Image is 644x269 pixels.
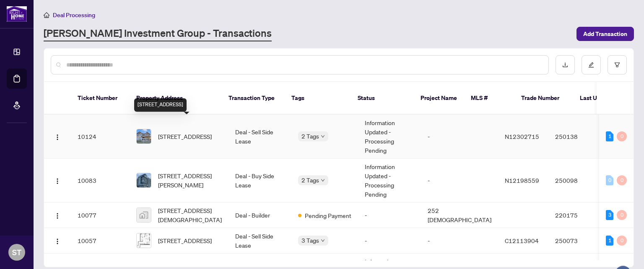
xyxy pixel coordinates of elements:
[505,237,539,244] span: C12113904
[464,82,514,115] th: MLS #
[229,202,291,228] td: Deal - Builder
[548,115,607,159] td: 250138
[51,130,64,143] button: Logo
[606,210,613,220] div: 3
[53,11,95,19] span: Deal Processing
[556,55,575,74] button: download
[301,175,319,185] span: 2 Tags
[505,133,539,140] span: N12302715
[617,131,627,141] div: 0
[44,26,272,41] a: [PERSON_NAME] Investment Group - Transactions
[588,62,594,68] span: edit
[606,175,613,185] div: 0
[137,233,151,248] img: thumbnail-img
[51,174,64,187] button: Logo
[229,115,291,159] td: Deal - Sell Side Lease
[7,6,27,22] img: logo
[514,82,573,115] th: Trade Number
[414,82,464,115] th: Project Name
[51,208,64,222] button: Logo
[54,178,61,184] img: Logo
[606,131,613,141] div: 1
[548,228,607,254] td: 250073
[617,210,627,220] div: 0
[583,27,627,41] span: Add Transaction
[421,115,498,159] td: -
[71,159,130,202] td: 10083
[158,206,222,224] span: [STREET_ADDRESS][DEMOGRAPHIC_DATA]
[301,131,319,141] span: 2 Tags
[137,173,151,187] img: thumbnail-img
[158,132,212,141] span: [STREET_ADDRESS]
[617,236,627,246] div: 0
[71,202,130,228] td: 10077
[421,159,498,202] td: -
[137,208,151,222] img: thumbnail-img
[130,82,222,115] th: Property Address
[321,134,325,138] span: down
[229,228,291,254] td: Deal - Sell Side Lease
[134,98,187,112] div: [STREET_ADDRESS]
[229,159,291,202] td: Deal - Buy Side Lease
[321,178,325,182] span: down
[71,82,130,115] th: Ticket Number
[158,171,222,190] span: [STREET_ADDRESS][PERSON_NAME]
[51,234,64,247] button: Logo
[305,211,351,220] span: Pending Payment
[71,115,130,159] td: 10124
[321,238,325,243] span: down
[358,228,421,254] td: -
[44,12,49,18] span: home
[576,27,634,41] button: Add Transaction
[548,202,607,228] td: 220175
[12,246,21,258] span: ST
[582,55,601,74] button: edit
[505,177,539,184] span: N12198559
[54,213,61,219] img: Logo
[562,62,568,68] span: download
[137,129,151,143] img: thumbnail-img
[351,82,414,115] th: Status
[610,240,636,265] button: Open asap
[54,238,61,245] img: Logo
[617,175,627,185] div: 0
[548,159,607,202] td: 250098
[358,115,421,159] td: Information Updated - Processing Pending
[71,228,130,254] td: 10057
[54,134,61,141] img: Logo
[614,62,620,68] span: filter
[573,82,636,115] th: Last Updated By
[158,236,212,245] span: [STREET_ADDRESS]
[222,82,285,115] th: Transaction Type
[421,228,498,254] td: -
[358,202,421,228] td: -
[606,236,613,246] div: 1
[285,82,351,115] th: Tags
[421,202,498,228] td: 252 [DEMOGRAPHIC_DATA]
[358,159,421,202] td: Information Updated - Processing Pending
[301,236,319,245] span: 3 Tags
[608,55,627,74] button: filter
